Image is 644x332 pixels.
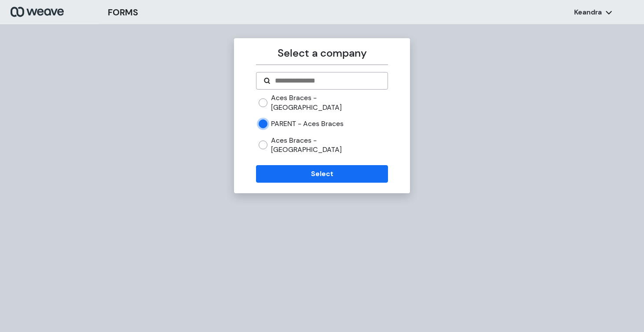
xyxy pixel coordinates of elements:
label: PARENT - Aces Braces [271,119,344,129]
label: Aces Braces - [GEOGRAPHIC_DATA] [271,93,388,112]
p: Select a company [256,45,388,61]
h3: FORMS [108,6,138,19]
p: Keandra [574,7,602,17]
button: Select [256,165,388,183]
input: Search [274,76,380,86]
label: Aces Braces - [GEOGRAPHIC_DATA] [271,136,388,155]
